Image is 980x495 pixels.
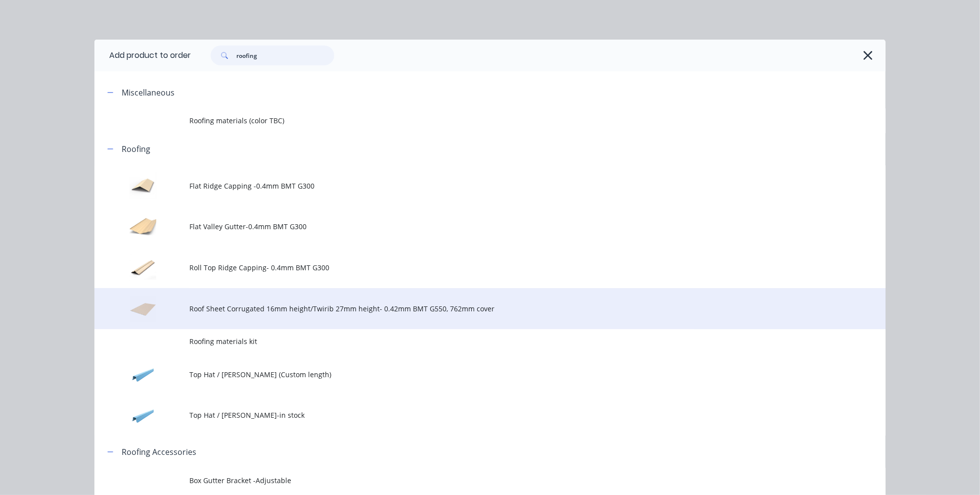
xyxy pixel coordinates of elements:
span: Roofing materials (color TBC) [189,115,746,126]
span: Top Hat / [PERSON_NAME] (Custom length) [189,369,746,380]
span: Roofing materials kit [189,336,746,346]
span: Box Gutter Bracket -Adjustable [189,475,746,486]
div: Roofing [122,143,150,155]
span: Roll Top Ridge Capping- 0.4mm BMT G300 [189,262,746,273]
input: Search... [236,46,334,65]
span: Roof Sheet Corrugated 16mm height/Twirib 27mm height- 0.42mm BMT G550, 762mm cover [189,303,746,314]
span: Flat Ridge Capping -0.4mm BMT G300 [189,181,746,191]
div: Add product to order [94,40,191,71]
span: Flat Valley Gutter-0.4mm BMT G300 [189,221,746,232]
div: Roofing Accessories [122,446,196,458]
div: Miscellaneous [122,87,175,99]
span: Top Hat / [PERSON_NAME]-in stock [189,410,746,420]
